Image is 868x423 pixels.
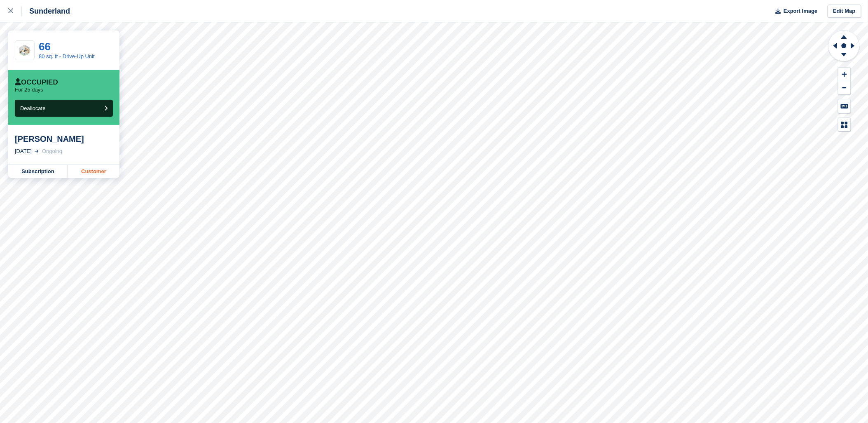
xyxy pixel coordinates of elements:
[838,118,851,132] button: Map Legend
[828,5,861,18] a: Edit Map
[20,105,45,111] span: Deallocate
[35,150,39,153] img: arrow-right-light-icn-cde0832a797a2874e46488d9cf13f60e5c3a73dbe684e267c42b8395dfbc2abf.svg
[68,165,119,178] a: Customer
[15,78,58,87] div: Occupied
[42,147,62,155] div: Ongoing
[15,100,113,117] button: Deallocate
[838,99,851,113] button: Keyboard Shortcuts
[15,87,43,93] p: For 25 days
[15,147,32,155] div: [DATE]
[8,165,68,178] a: Subscription
[771,5,818,18] button: Export Image
[15,134,113,144] div: [PERSON_NAME]
[784,7,817,15] span: Export Image
[838,68,851,81] button: Zoom In
[39,53,95,59] a: 80 sq. ft - Drive-Up Unit
[15,44,34,57] img: SCA-80sqft.jpg
[22,6,70,16] div: Sunderland
[39,40,51,53] a: 66
[838,81,851,95] button: Zoom Out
